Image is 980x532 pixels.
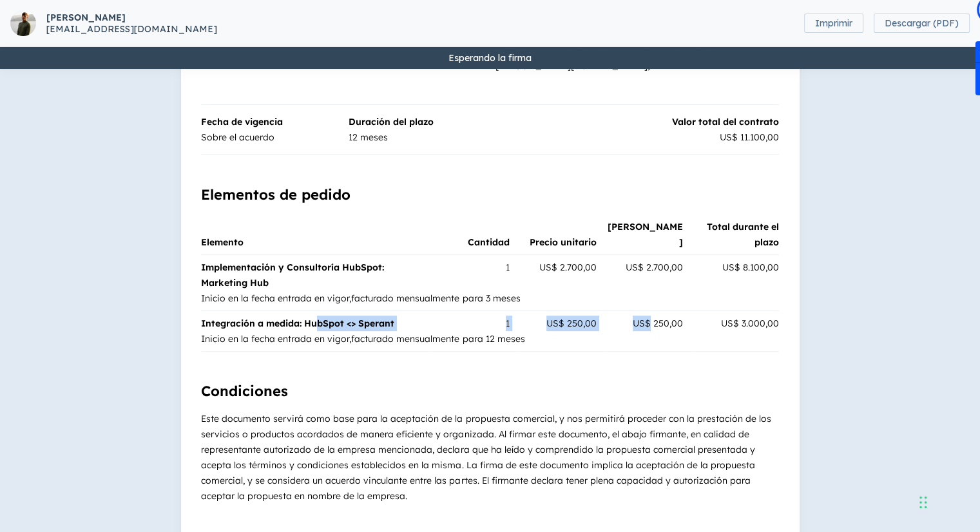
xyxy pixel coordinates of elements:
[804,14,863,33] button: Imprimir
[874,14,970,33] button: Descargar (PDF)
[485,292,520,304] span: 3 meses
[642,114,779,129] h3: Valor total del contrato
[506,261,510,273] span: 1
[201,290,778,306] p: mensualmente
[546,318,597,329] span: US$ 250,00
[228,292,349,304] span: en la fecha entrada en vigor
[459,333,485,345] span: para
[201,382,288,400] span: Condiciones
[448,52,532,64] span: Esperando la firma
[46,23,217,35] span: [EMAIL_ADDRESS][DOMAIN_NAME]
[459,292,485,304] span: para
[201,333,228,345] span: Inicio
[485,333,524,345] span: 12 meses
[539,261,597,273] span: US$ 2.700,00
[201,331,778,347] p: mensualmente
[201,318,394,329] span: Integración a medida: HubSpot <> Sperant
[626,261,683,273] span: US$ 2.700,00
[749,368,980,532] div: Widget de chat
[720,131,779,143] span: US$ 11.100,00
[506,318,510,329] span: 1
[707,221,779,248] span: Total durante el plazo
[201,261,384,289] span: Implementación y Consultoría HubSpot: Marketing Hub
[201,236,244,248] span: Elemento
[530,236,597,248] span: Precio unitario
[349,333,396,345] span: , facturado
[349,292,396,304] span: , facturado
[228,333,349,345] span: en la fecha entrada en vigor
[46,12,126,23] b: [PERSON_NAME]
[10,10,36,36] img: Garofi Espinoza
[468,236,510,248] span: Cantidad
[721,318,779,329] span: US$ 3.000,00
[348,131,387,143] span: 12 meses
[348,114,485,129] h3: Duración del plazo
[201,413,771,502] span: Este documento servirá como base para la aceptación de la propuesta comercial, y nos permitirá pr...
[201,292,228,304] span: Inicio
[201,129,338,145] div: Sobre el acuerdo
[633,318,683,329] span: US$ 250,00
[722,261,779,273] span: US$ 8.100,00
[201,114,338,129] h3: Fecha de vigencia
[201,185,351,204] span: Elementos de pedido
[749,368,980,532] iframe: Chat Widget
[919,483,927,522] div: Arrastrar
[608,221,683,248] span: [PERSON_NAME]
